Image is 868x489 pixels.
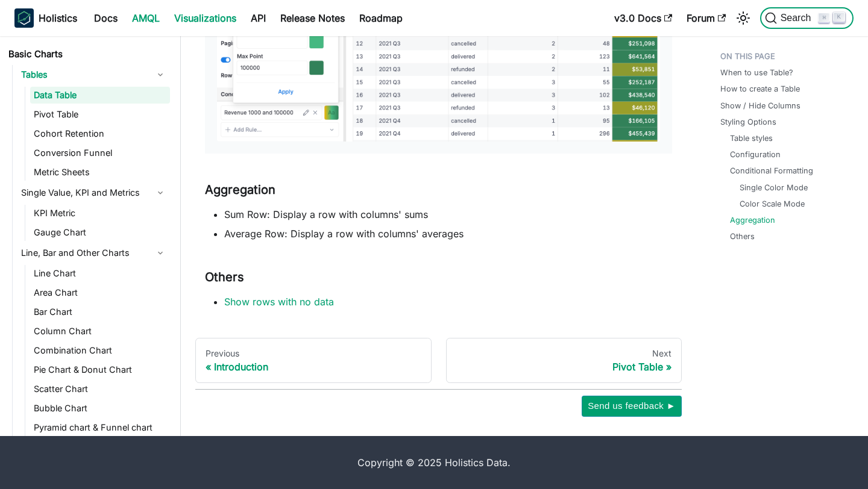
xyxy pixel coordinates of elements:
a: Visualizations [167,8,244,28]
span: Send us feedback ► [588,398,676,414]
a: Aggregation [730,214,775,226]
a: v3.0 Docs [607,8,679,28]
a: Show / Hide Columns [720,100,800,111]
a: API [244,8,273,28]
a: Pie Chart & Donut Chart [30,361,170,378]
a: Line, Bar and Other Charts [17,243,170,263]
a: Single Value, KPI and Metrics [17,183,170,202]
a: Docs [87,8,125,28]
a: Single Color Mode [740,182,808,193]
a: Bar Chart [30,304,170,320]
a: Combination Chart [30,342,170,359]
a: How to create a Table [720,83,800,95]
li: Sum Row: Display a row with columns' sums [224,207,672,222]
a: Scatter Chart [30,381,170,397]
li: Average Row: Display a row with columns' averages [224,226,672,241]
a: HolisticsHolistics [14,8,77,28]
a: Basic Charts [5,46,170,63]
a: Others [730,231,755,242]
a: Line Chart [30,265,170,282]
a: Roadmap [352,8,410,28]
a: Gauge Chart [30,224,170,241]
a: Data Table [30,87,170,104]
nav: Docs pages [195,338,682,384]
a: Configuration [730,149,781,160]
a: Tables [17,65,170,84]
a: Cohort Retention [30,125,170,142]
a: When to use Table? [720,67,793,78]
button: Send us feedback ► [582,396,682,416]
kbd: ⌘ [818,13,830,23]
div: Pivot Table [456,361,672,373]
a: Table styles [730,132,773,144]
button: Switch between dark and light mode (currently light mode) [734,8,753,28]
img: Holistics [14,8,34,28]
a: NextPivot Table [446,338,682,384]
a: Conditional Formatting [730,165,813,176]
h3: Others [205,270,672,285]
b: Holistics [39,11,77,25]
a: Conversion Funnel [30,145,170,161]
div: Next [456,348,672,359]
a: Column Chart [30,323,170,340]
a: Pyramid chart & Funnel chart [30,419,170,436]
span: Search [777,13,819,23]
a: PreviousIntroduction [195,338,432,384]
kbd: K [833,12,845,23]
a: Color Scale Mode [740,198,805,210]
div: Previous [206,348,421,359]
div: Copyright © 2025 Holistics Data. [51,455,817,470]
h3: Aggregation [205,182,672,198]
a: AMQL [125,8,167,28]
a: Metric Sheets [30,164,170,181]
a: Pivot Table [30,106,170,123]
a: Forum [679,8,733,28]
a: Area Chart [30,284,170,301]
a: Bubble Chart [30,400,170,417]
a: Release Notes [273,8,352,28]
div: Introduction [206,361,421,373]
a: Styling Options [720,116,776,128]
a: Show rows with no data [224,296,334,308]
a: KPI Metric [30,205,170,222]
button: Search (Command+K) [760,7,854,29]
